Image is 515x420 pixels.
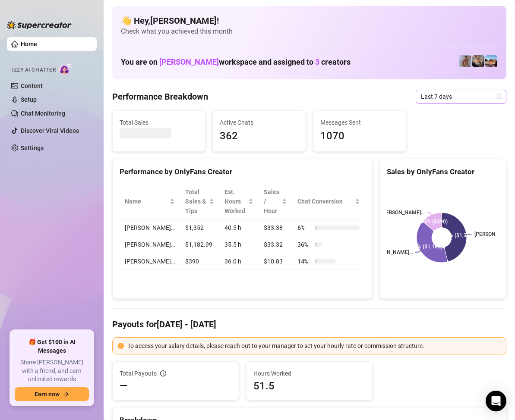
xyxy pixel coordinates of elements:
[7,21,72,29] img: logo-BBDzfeDw.svg
[120,184,180,219] th: Name
[21,96,37,103] a: Setup
[259,236,292,253] td: $33.32
[259,219,292,236] td: $33.38
[121,57,351,67] h1: You are on workspace and assigned to creators
[21,82,43,89] a: Content
[292,184,365,219] th: Chat Conversion
[259,253,292,270] td: $10.83
[21,127,79,134] a: Discover Viral Videos
[320,128,399,144] span: 1070
[21,110,65,117] a: Chat Monitoring
[485,55,497,67] img: Zach
[220,118,298,127] span: Active Chats
[120,118,198,127] span: Total Sales
[180,219,219,236] td: $1,352
[382,210,425,216] text: [PERSON_NAME]…
[15,338,89,355] span: 🎁 Get $100 in AI Messages
[125,197,168,206] span: Name
[370,249,413,255] text: [PERSON_NAME]…
[259,184,292,219] th: Sales / Hour
[486,391,506,411] div: Open Intercom Messenger
[320,118,399,127] span: Messages Sent
[127,341,501,351] div: To access your salary details, please reach out to your manager to set your hourly rate or commis...
[224,187,247,216] div: Est. Hours Worked
[180,236,219,253] td: $1,182.99
[297,257,311,266] span: 14 %
[421,90,501,103] span: Last 7 days
[120,253,180,270] td: [PERSON_NAME]…
[253,379,366,393] span: 51.5
[220,128,298,144] span: 362
[387,166,499,178] div: Sales by OnlyFans Creator
[120,166,365,178] div: Performance by OnlyFans Creator
[112,318,506,330] h4: Payouts for [DATE] - [DATE]
[159,57,219,66] span: [PERSON_NAME]
[21,144,44,151] a: Settings
[120,219,180,236] td: [PERSON_NAME]…
[118,343,124,349] span: exclamation-circle
[15,358,89,384] span: Share [PERSON_NAME] with a friend, and earn unlimited rewards
[120,379,128,393] span: —
[253,369,366,378] span: Hours Worked
[219,253,259,270] td: 36.0 h
[297,197,353,206] span: Chat Conversion
[264,187,280,216] span: Sales / Hour
[472,55,484,67] img: George
[63,391,69,397] span: arrow-right
[112,91,208,103] h4: Performance Breakdown
[459,55,471,67] img: Joey
[315,57,319,66] span: 3
[121,15,498,27] h4: 👋 Hey, [PERSON_NAME] !
[12,66,56,74] span: Izzy AI Chatter
[59,63,73,75] img: AI Chatter
[185,187,207,216] span: Total Sales & Tips
[496,94,502,99] span: calendar
[180,253,219,270] td: $390
[297,223,311,232] span: 6 %
[15,387,89,401] button: Earn nowarrow-right
[35,391,60,398] span: Earn now
[297,240,311,249] span: 36 %
[121,27,498,36] span: Check what you achieved this month
[21,41,37,47] a: Home
[219,236,259,253] td: 35.5 h
[120,236,180,253] td: [PERSON_NAME]…
[120,369,157,378] span: Total Payouts
[180,184,219,219] th: Total Sales & Tips
[160,370,166,376] span: info-circle
[219,219,259,236] td: 40.5 h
